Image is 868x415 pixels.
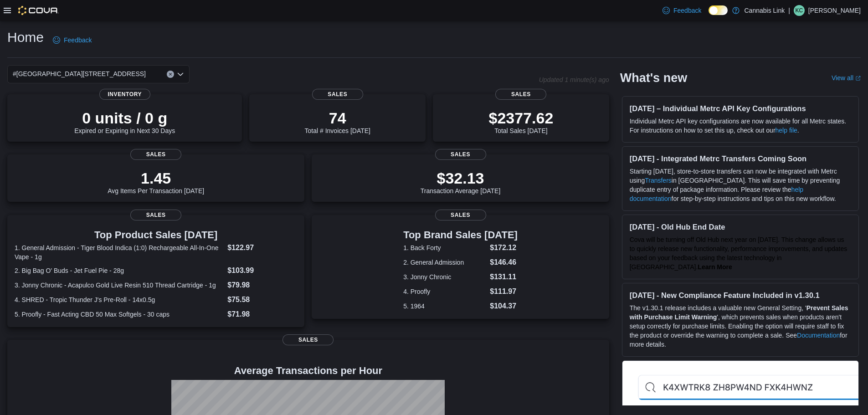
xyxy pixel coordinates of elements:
span: Inventory [99,89,150,100]
h3: Top Brand Sales [DATE] [403,230,518,241]
h3: [DATE] – Individual Metrc API Key Configurations [630,104,851,113]
a: help file [776,127,797,134]
dd: $71.98 [227,309,297,320]
dd: $103.99 [227,265,297,276]
span: Sales [282,334,334,345]
p: Individual Metrc API key configurations are now available for all Metrc states. For instructions ... [630,117,851,135]
img: Cova [18,6,59,15]
span: Sales [435,210,486,220]
a: Feedback [659,1,705,20]
dt: 3. Jonny Chronic [403,272,486,282]
span: Feedback [64,36,92,45]
span: Sales [312,89,363,100]
span: Sales [435,149,486,160]
h3: [DATE] - New Compliance Feature Included in v1.30.1 [630,291,851,300]
dd: $122.97 [227,242,297,253]
p: The v1.30.1 release includes a valuable new General Setting, ' ', which prevents sales when produ... [630,303,851,349]
span: #[GEOGRAPHIC_DATA][STREET_ADDRESS] [13,68,146,79]
h2: What's new [620,71,687,85]
span: KC [796,5,803,16]
p: Starting [DATE], store-to-store transfers can now be integrated with Metrc using in [GEOGRAPHIC_D... [630,167,851,203]
h3: Top Product Sales [DATE] [15,230,297,241]
p: Updated 1 minute(s) ago [539,76,609,83]
h3: [DATE] - Old Hub End Date [630,222,851,231]
h3: [DATE] - Integrated Metrc Transfers Coming Soon [630,154,851,163]
dt: 3. Jonny Chronic - Acapulco Gold Live Resin 510 Thread Cartridge - 1g [15,281,224,290]
div: Avg Items Per Transaction [DATE] [108,169,204,195]
dd: $172.12 [490,242,518,253]
span: Sales [130,210,181,220]
a: Documentation [797,332,840,339]
p: Cannabis Link [744,5,785,16]
span: Sales [495,89,546,100]
h1: Home [7,28,44,46]
dt: 5. 1964 [403,302,486,311]
dd: $131.11 [490,272,518,282]
dt: 1. Back Forty [403,243,486,252]
dt: 2. General Admission [403,258,486,267]
dd: $111.97 [490,286,518,297]
div: Total # Invoices [DATE] [305,109,370,134]
p: $32.13 [421,169,501,187]
dt: 1. General Admission - Tiger Blood Indica (1:0) Rechargeable All-In-One Vape - 1g [15,243,224,261]
button: Clear input [167,71,174,78]
strong: Prevent Sales with Purchase Limit Warning [630,304,848,321]
input: Dark Mode [709,5,728,15]
div: Kayla Chow [794,5,805,16]
p: $2377.62 [488,109,553,127]
a: Learn More [698,263,732,271]
div: Transaction Average [DATE] [421,169,501,195]
a: help documentation [630,186,803,202]
p: [PERSON_NAME] [808,5,861,16]
dd: $75.58 [227,294,297,305]
p: 1.45 [108,169,204,187]
svg: External link [855,76,861,81]
span: Dark Mode [709,15,709,15]
dd: $104.37 [490,301,518,312]
dd: $79.98 [227,280,297,291]
span: Feedback [673,6,701,15]
a: Transfers [645,177,672,184]
h4: Average Transactions per Hour [15,365,602,376]
dt: 5. Proofly - Fast Acting CBD 50 Max Softgels - 30 caps [15,310,224,319]
span: Cova will be turning off Old Hub next year on [DATE]. This change allows us to quickly release ne... [630,236,847,271]
p: 74 [305,109,370,127]
p: | [788,5,790,16]
dd: $146.46 [490,257,518,268]
div: Expired or Expiring in Next 30 Days [74,109,175,134]
div: Total Sales [DATE] [488,109,553,134]
a: View allExternal link [832,74,861,82]
dt: 2. Big Bag O' Buds - Jet Fuel Pie - 28g [15,266,224,275]
a: Feedback [49,31,95,49]
span: Sales [130,149,181,160]
p: 0 units / 0 g [74,109,175,127]
button: Open list of options [177,71,184,78]
dt: 4. SHRED - Tropic Thunder J's Pre-Roll - 14x0.5g [15,295,224,304]
dt: 4. Proofly [403,287,486,296]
